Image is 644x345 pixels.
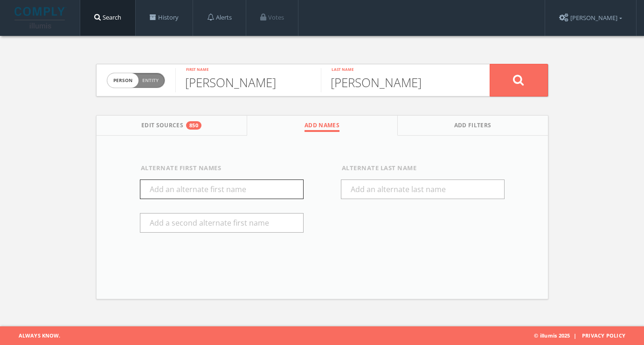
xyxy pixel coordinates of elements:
span: person [107,73,138,88]
input: Add a second alternate first name [140,213,304,233]
span: | [570,332,580,339]
img: illumis [14,7,67,28]
input: Add an alternate last name [341,179,505,199]
span: Always Know. [7,326,60,345]
span: Add Names [305,121,339,132]
button: Edit Sources850 [97,116,247,136]
span: Add Filters [454,121,492,132]
div: Alternate Last Name [342,164,505,173]
button: Add Names [247,116,398,136]
div: Alternate First Names [141,164,304,173]
input: Add an alternate first name [140,179,304,199]
span: Edit Sources [141,121,183,132]
a: Privacy Policy [582,332,625,339]
span: Entity [142,77,159,84]
button: Add Filters [398,116,548,136]
span: © illumis 2025 [534,326,637,345]
div: 850 [186,121,201,130]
